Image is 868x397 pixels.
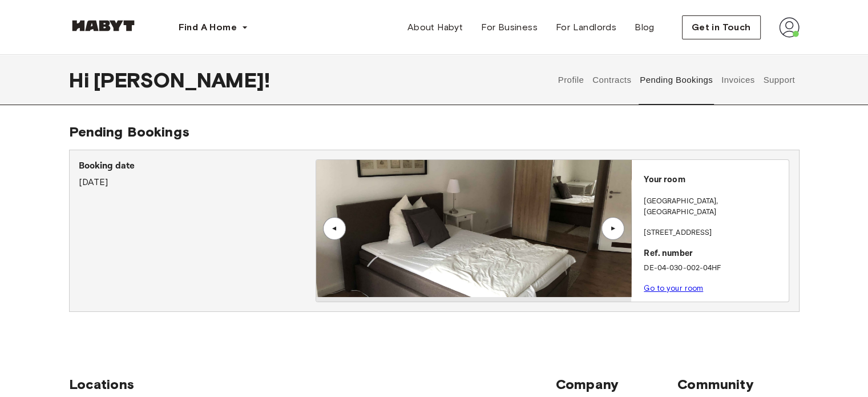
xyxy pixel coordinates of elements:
span: About Habyt [407,21,463,34]
button: Contracts [591,55,633,105]
img: Image of the room [316,160,631,297]
p: Booking date [79,159,316,173]
span: For Landlords [556,21,616,34]
p: [GEOGRAPHIC_DATA] , [GEOGRAPHIC_DATA] [644,196,784,218]
span: For Business [481,21,538,34]
span: Community [677,376,799,393]
p: Your room [644,174,784,187]
span: Get in Touch [692,21,751,34]
button: Get in Touch [682,15,761,39]
span: Company [556,376,677,393]
button: Profile [556,55,586,105]
p: Ref. number [644,247,784,260]
button: Support [762,55,797,105]
span: Pending Bookings [69,123,189,140]
span: Hi [69,68,94,92]
button: Find A Home [169,16,257,39]
a: About Habyt [398,16,472,39]
span: Blog [635,21,655,34]
p: DE-04-030-002-04HF [644,263,784,274]
a: Go to your room [644,284,703,292]
div: ▲ [329,225,340,232]
span: Find A Home [179,21,237,34]
div: user profile tabs [554,55,799,105]
p: [STREET_ADDRESS] [644,227,784,239]
a: For Business [472,16,547,39]
div: ▲ [607,225,619,232]
span: [PERSON_NAME] ! [94,68,270,92]
div: [DATE] [79,159,316,189]
button: Invoices [720,55,756,105]
a: For Landlords [547,16,625,39]
span: Locations [69,376,556,393]
a: Blog [625,16,664,39]
img: avatar [779,17,800,38]
img: Habyt [69,20,138,31]
button: Pending Bookings [639,55,714,105]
